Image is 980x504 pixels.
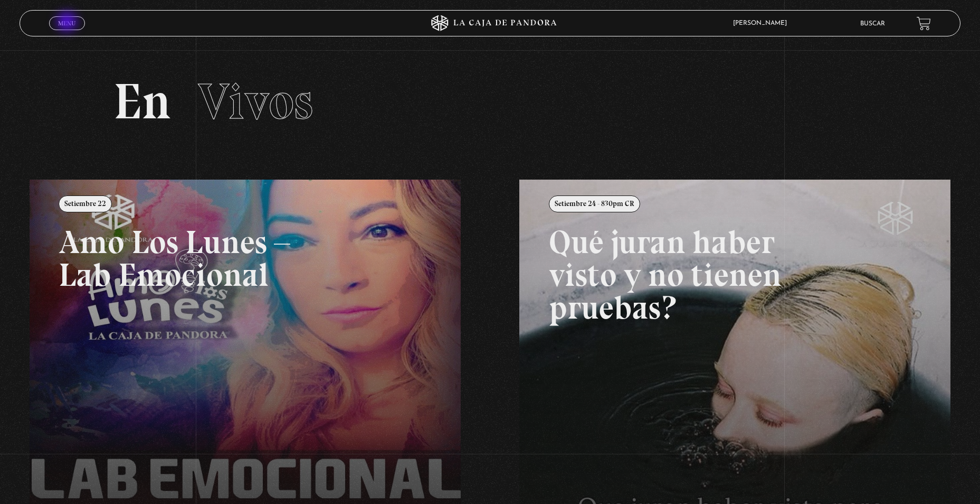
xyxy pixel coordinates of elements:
a: Buscar [860,21,885,27]
span: [PERSON_NAME] [728,20,797,26]
span: Vivos [198,71,313,132]
h2: En [113,77,866,127]
a: View your shopping cart [917,16,931,31]
span: Menu [58,20,75,26]
span: Cerrar [55,29,80,36]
